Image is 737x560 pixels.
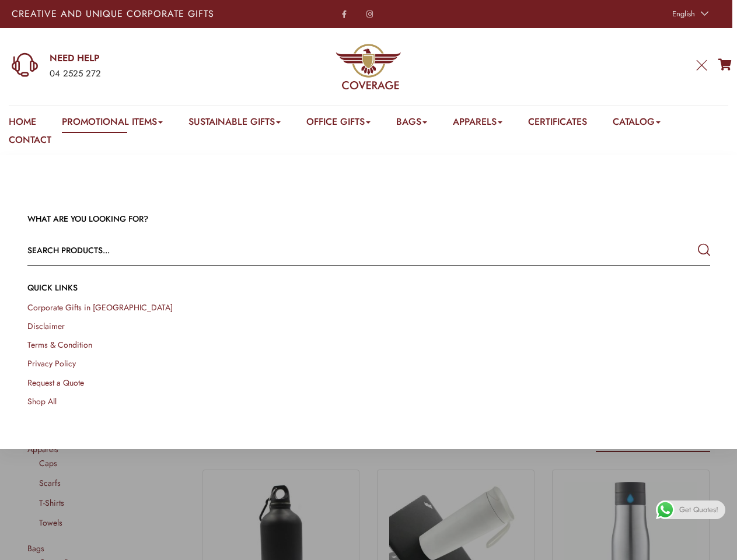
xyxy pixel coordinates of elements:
span: Get Quotes! [679,501,718,519]
h3: WHAT ARE YOU LOOKING FOR? [27,213,710,225]
a: Disclaimer [27,320,65,332]
a: Contact [9,133,51,151]
a: Privacy Policy [27,358,76,369]
input: Search products... [27,236,574,264]
a: Home [9,115,36,133]
h4: QUICK LINKs [27,282,710,293]
a: Shop All [27,395,57,407]
a: Terms & Condition [27,339,92,351]
a: Bags [396,115,427,133]
a: Apparels [453,115,502,133]
span: English [672,8,695,19]
a: Office Gifts [306,115,371,133]
div: 04 2525 272 [50,66,240,82]
p: Creative and Unique Corporate Gifts [12,9,289,19]
a: Request a Quote [27,376,84,388]
a: Promotional Items [62,115,163,133]
a: Sustainable Gifts [188,115,281,133]
a: English [666,6,711,22]
a: Corporate Gifts in [GEOGRAPHIC_DATA] [27,302,173,313]
a: Catalog [613,115,661,133]
a: NEED HELP [50,52,240,65]
a: Certificates [528,115,587,133]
